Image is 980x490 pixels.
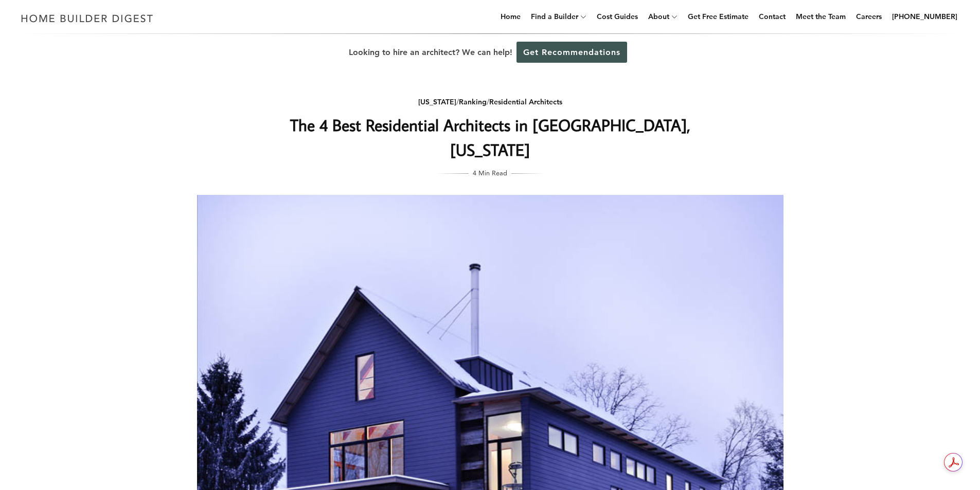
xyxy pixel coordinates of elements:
h1: The 4 Best Residential Architects in [GEOGRAPHIC_DATA], [US_STATE] [285,113,696,162]
div: / / [285,96,696,108]
a: Residential Architects [489,97,562,106]
a: Get Recommendations [516,42,627,63]
a: Ranking [459,97,487,106]
img: Home Builder Digest [16,8,158,28]
span: 4 Min Read [473,167,507,178]
a: [US_STATE] [418,97,456,106]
